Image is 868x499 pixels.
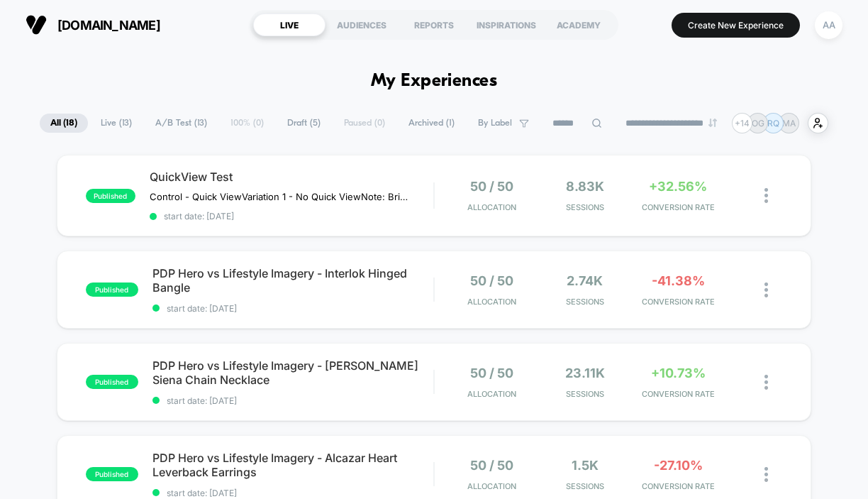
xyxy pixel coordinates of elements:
[542,389,628,399] span: Sessions
[150,211,433,221] span: start date: [DATE]
[635,202,720,212] span: CONVERSION RATE
[764,467,768,482] img: close
[542,481,628,491] span: Sessions
[26,14,47,35] img: Visually logo
[467,297,516,307] span: Allocation
[398,114,465,133] span: Archived ( 1 )
[635,297,720,307] span: CONVERSION RATE
[635,481,720,491] span: CONVERSION RATE
[152,451,434,479] span: PDP Hero vs Lifestyle Imagery - Alcazar Heart Leverback Earrings
[782,118,796,128] p: MA
[467,389,516,399] span: Allocation
[732,113,752,133] div: + 14
[398,13,470,36] div: REPORTS
[811,11,847,40] button: AA
[150,170,433,184] span: QuickView Test
[752,118,764,128] p: OG
[150,191,413,202] span: Control - Quick ViewVariation 1 - No Quick ViewNote: Brighton released QV to production on [DATE]
[57,18,160,33] span: [DOMAIN_NAME]
[470,273,513,288] span: 50 / 50
[325,13,398,36] div: AUDIENCES
[654,458,703,473] span: -27.10%
[86,189,136,203] span: published
[635,389,720,399] span: CONVERSION RATE
[86,283,138,297] span: published
[764,188,768,203] img: close
[708,119,717,127] img: end
[152,303,434,314] span: start date: [DATE]
[815,11,842,39] div: AA
[651,366,706,380] span: +10.73%
[86,375,138,389] span: published
[470,179,513,194] span: 50 / 50
[152,395,434,406] span: start date: [DATE]
[542,202,628,212] span: Sessions
[764,283,768,297] img: close
[565,366,605,380] span: 23.11k
[21,13,165,36] button: [DOMAIN_NAME]
[572,458,599,473] span: 1.5k
[652,273,705,288] span: -41.38%
[253,13,325,36] div: LIVE
[467,481,516,491] span: Allocation
[371,71,498,92] h1: My Experiences
[152,358,434,387] span: PDP Hero vs Lifestyle Imagery - [PERSON_NAME] Siena Chain Necklace
[470,366,513,380] span: 50 / 50
[467,202,516,212] span: Allocation
[152,266,434,295] span: PDP Hero vs Lifestyle Imagery - Interlok Hinged Bangle
[566,179,604,194] span: 8.83k
[152,488,434,498] span: start date: [DATE]
[542,297,628,307] span: Sessions
[478,118,512,128] span: By Label
[277,114,331,133] span: Draft ( 5 )
[145,114,218,133] span: A/B Test ( 13 )
[86,467,138,481] span: published
[767,118,779,128] p: RQ
[672,13,800,38] button: Create New Experience
[764,375,768,390] img: close
[470,458,513,473] span: 50 / 50
[470,13,542,36] div: INSPIRATIONS
[649,179,707,194] span: +32.56%
[567,273,603,288] span: 2.74k
[542,13,615,36] div: ACADEMY
[90,114,143,133] span: Live ( 13 )
[40,114,88,133] span: All ( 18 )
